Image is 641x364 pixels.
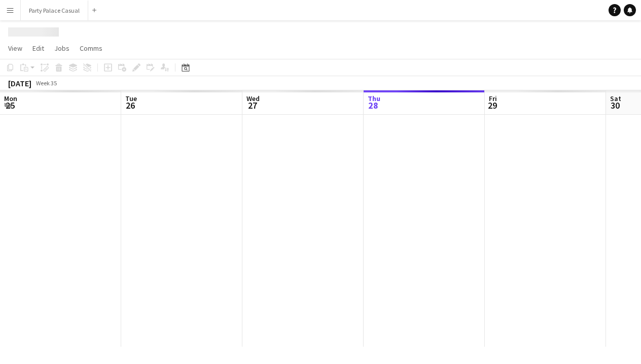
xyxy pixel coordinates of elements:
span: 27 [245,100,260,111]
span: 26 [124,100,137,111]
span: Week 35 [33,79,59,87]
a: Edit [28,42,48,55]
span: Edit [32,44,44,53]
div: [DATE] [8,78,31,88]
span: Mon [4,94,17,103]
span: 28 [366,100,380,111]
span: Thu [368,94,380,103]
span: 29 [487,100,497,111]
span: Sat [610,94,621,103]
span: View [8,44,22,53]
a: View [4,42,26,55]
span: 30 [609,100,621,111]
span: Tue [125,94,137,103]
a: Jobs [50,42,74,55]
a: Comms [76,42,106,55]
button: Party Palace Casual [21,1,88,20]
span: Comms [80,44,102,53]
span: Wed [246,94,260,103]
span: 25 [3,100,17,111]
span: Jobs [54,44,69,53]
span: Fri [489,94,497,103]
